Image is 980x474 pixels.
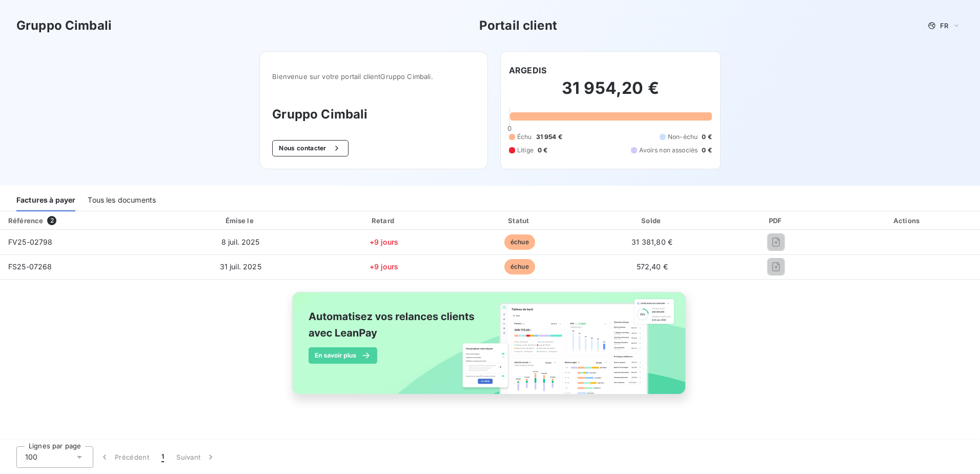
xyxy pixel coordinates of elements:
span: 31 juil. 2025 [220,262,261,271]
span: 100 [25,452,37,462]
span: 8 juil. 2025 [221,238,260,246]
span: FS25-07268 [8,262,52,271]
button: Nous contacter [272,140,348,156]
div: Tous les documents [88,190,156,211]
span: 0 € [702,132,711,142]
div: Statut [455,215,585,226]
span: 0 € [702,146,711,155]
div: Solde [589,215,716,226]
h3: Gruppo Cimbali [272,105,475,124]
div: Retard [317,215,451,226]
h3: Gruppo Cimbali [16,16,112,35]
div: PDF [720,215,833,226]
span: +9 jours [370,262,398,271]
div: Émise le [168,215,313,226]
span: 1 [161,452,164,462]
div: Factures à payer [16,190,75,211]
button: 1 [155,446,170,468]
span: FV25-02798 [8,238,53,246]
button: Suivant [170,446,222,468]
h6: ARGEDIS [509,64,546,76]
span: 0 € [538,146,547,155]
div: Actions [837,215,978,226]
h3: Portail client [479,16,557,35]
span: Litige [517,146,534,155]
span: Avoirs non associés [639,146,698,155]
span: 31 381,80 € [631,238,672,246]
h2: 31 954,20 € [509,78,712,109]
span: échue [504,234,535,250]
span: échue [504,259,535,274]
button: Précédent [93,446,155,468]
span: Échu [517,132,532,142]
span: 31 954 € [536,132,562,142]
span: 572,40 € [637,262,668,271]
span: FR [940,22,948,30]
span: 0 [507,124,512,132]
img: banner [283,286,697,412]
div: Référence [8,216,43,225]
span: Bienvenue sur votre portail client Gruppo Cimbali . [272,72,475,81]
span: +9 jours [370,238,398,246]
span: 2 [47,216,56,225]
span: Non-échu [668,132,698,142]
